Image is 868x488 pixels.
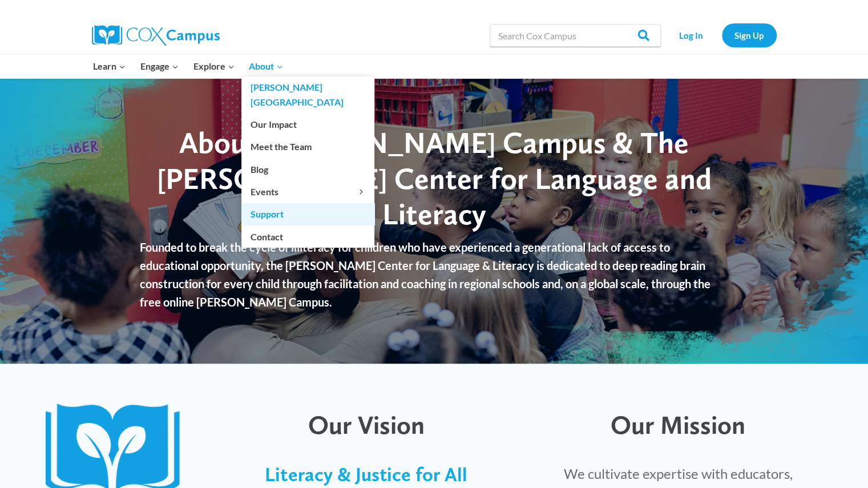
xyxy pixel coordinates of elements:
[241,114,374,135] a: Our Impact
[186,54,242,78] button: Child menu of Explore
[86,54,134,78] button: Child menu of Learn
[140,238,728,311] p: Founded to break the cycle of illiteracy for children who have experienced a generational lack of...
[133,54,186,78] button: Child menu of Engage
[722,23,777,47] a: Sign Up
[241,76,374,113] a: [PERSON_NAME][GEOGRAPHIC_DATA]
[308,409,424,440] span: Our Vision
[241,136,374,158] a: Meet the Team
[667,23,716,47] a: Log In
[611,409,745,440] span: Our Mission
[667,23,777,47] nav: Secondary Navigation
[490,24,661,47] input: Search Cox Campus
[241,203,374,225] a: Support
[92,25,220,46] img: Cox Campus
[265,463,467,486] span: Literacy & Justice for All
[241,181,374,203] button: Child menu of Events
[157,124,712,232] span: About [PERSON_NAME] Campus & The [PERSON_NAME] Center for Language and Literacy
[241,54,290,78] button: Child menu of About
[241,225,374,247] a: Contact
[241,158,374,180] a: Blog
[86,54,290,78] nav: Primary Navigation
